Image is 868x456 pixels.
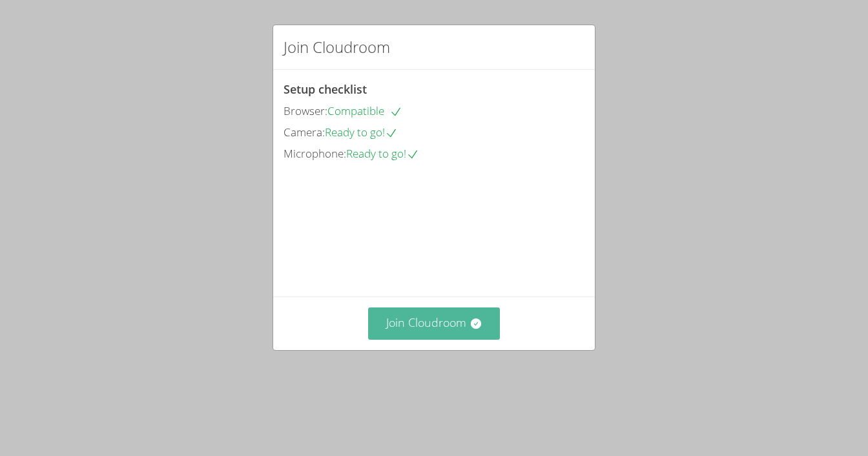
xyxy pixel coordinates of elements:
span: Ready to go! [346,146,419,161]
span: Setup checklist [284,81,367,97]
span: Ready to go! [325,125,398,140]
span: Browser: [284,103,327,118]
span: Compatible [327,103,402,118]
button: Join Cloudroom [368,307,501,339]
span: Camera: [284,125,325,140]
h2: Join Cloudroom [284,36,390,59]
span: Microphone: [284,146,346,161]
